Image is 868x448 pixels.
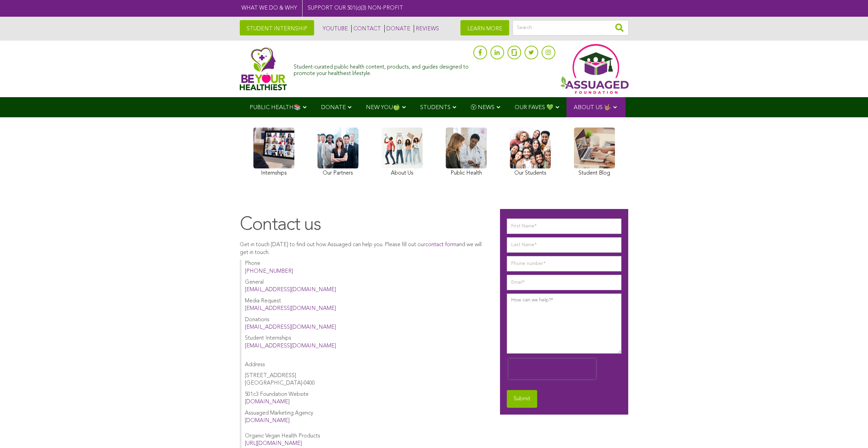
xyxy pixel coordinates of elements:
a: [EMAIL_ADDRESS][DOMAIN_NAME] [245,306,336,311]
input: Submit [507,390,537,408]
img: Assuaged App [560,44,629,94]
input: First Name* [507,219,621,234]
input: Phone number* [507,256,621,271]
p: Media Request [245,297,487,313]
p: Address [245,353,487,369]
div: Student-curated public health content, products, and guides designed to promote your healthiest l... [294,61,470,77]
span: DONATE [321,105,346,110]
a: [DOMAIN_NAME] [245,418,290,423]
p: Student Internships [245,334,487,350]
input: Email* [507,275,621,290]
a: REVIEWS [414,25,439,32]
a: DONATE [384,25,410,32]
a: [DOMAIN_NAME] [245,399,290,405]
p: Get in touch [DATE] to find out how Assuaged can help you. Please fill out our and we will get in... [240,241,487,256]
iframe: reCAPTCHA [509,359,596,379]
a: contact form [425,242,456,248]
input: Last Name* [507,237,621,253]
a: [PHONE_NUMBER] [245,269,293,274]
p: General [245,279,487,294]
a: LEARN MORE [460,20,509,35]
span: OUR FAVES 💚 [515,105,554,110]
h1: Contact us [240,214,487,236]
p: Phone [245,260,487,275]
input: Search [513,20,629,35]
span: NEW YOU🍏 [366,105,400,110]
img: glassdoor [512,49,516,56]
p: [STREET_ADDRESS] [GEOGRAPHIC_DATA]-0400 [245,372,487,387]
a: YOUTUBE [321,25,348,32]
a: [URL][DOMAIN_NAME] [245,441,302,446]
a: [EMAIL_ADDRESS][DOMAIN_NAME] [245,343,336,349]
span: Ⓥ NEWS [471,105,495,110]
p: Donations [245,316,487,331]
a: STUDENT INTERNSHIP [240,20,314,35]
div: Navigation Menu [240,97,629,117]
a: CONTACT [351,25,381,32]
span: STUDENTS [420,105,451,110]
p: 501c3 Foundation Website [245,391,487,406]
iframe: Chat Widget [834,415,868,448]
img: Assuaged [240,47,287,90]
span: ABOUT US 🤟🏽 [574,105,611,110]
a: [EMAIL_ADDRESS][DOMAIN_NAME] [245,287,336,293]
a: [EMAIL_ADDRESS][DOMAIN_NAME] [245,325,336,330]
span: PUBLIC HEALTH📚 [250,105,301,110]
